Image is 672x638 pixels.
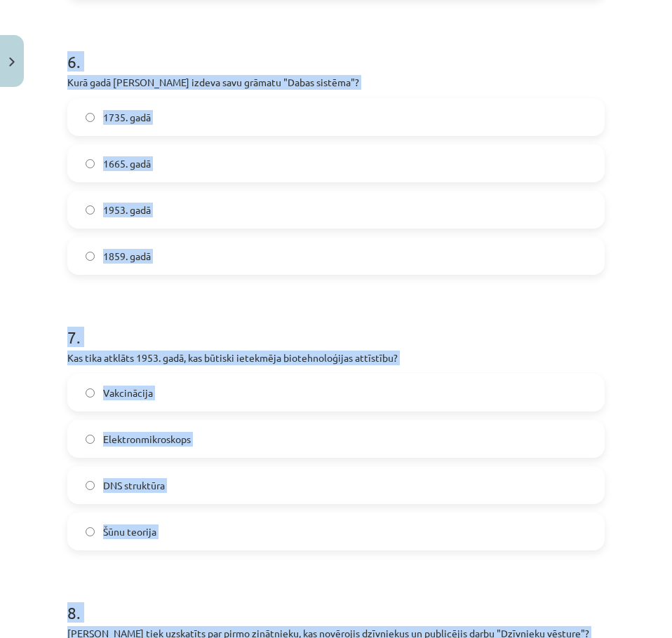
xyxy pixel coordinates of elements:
h1: 6 . [67,27,605,71]
span: 1953. gadā [103,203,151,217]
p: Kurā gadā [PERSON_NAME] izdeva savu grāmatu "Dabas sistēma"? [67,75,605,90]
input: 1735. gadā [86,113,95,122]
span: 1735. gadā [103,110,151,125]
span: Elektronmikroskops [103,432,191,447]
input: 1953. gadā [86,205,95,215]
h1: 7 . [67,303,605,346]
span: Šūnu teorija [103,524,156,539]
input: 1665. gadā [86,159,95,168]
input: Vakcinācija [86,388,95,398]
span: 1665. gadā [103,156,151,171]
input: DNS struktūra [86,481,95,490]
span: Vakcinācija [103,386,153,400]
span: 1859. gadā [103,249,151,264]
input: Elektronmikroskops [86,435,95,444]
img: icon-close-lesson-0947bae3869378f0d4975bcd49f059093ad1ed9edebbc8119c70593378902aed.svg [9,57,15,67]
p: Kas tika atklāts 1953. gadā, kas būtiski ietekmēja biotehnoloģijas attīstību? [67,351,605,365]
span: DNS struktūra [103,478,165,493]
input: Šūnu teorija [86,527,95,536]
input: 1859. gadā [86,252,95,261]
h1: 8 . [67,578,605,622]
